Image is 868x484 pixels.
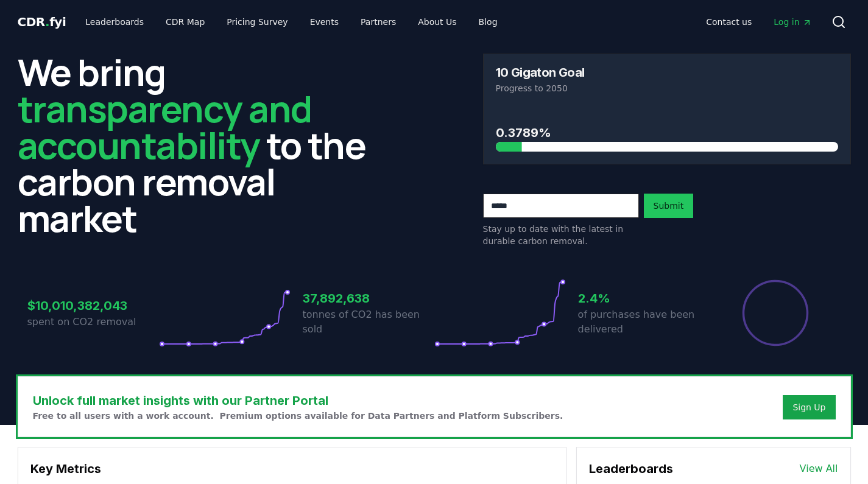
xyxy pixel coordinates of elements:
span: . [45,15,49,29]
p: Progress to 2050 [496,82,838,94]
a: View All [800,461,838,476]
a: Blog [469,11,507,33]
h3: 2.4% [578,289,710,307]
a: CDR Map [156,11,214,33]
p: of purchases have been delivered [578,307,710,337]
h3: 37,892,638 [303,289,434,307]
a: Events [300,11,348,33]
span: transparency and accountability [18,83,312,170]
h2: We bring to the carbon removal market [18,54,386,236]
button: Submit [644,194,694,218]
span: Log in [774,16,811,28]
p: spent on CO2 removal [27,315,159,329]
a: Sign Up [792,401,825,413]
h3: 0.3789% [496,124,838,142]
div: Percentage of sales delivered [741,279,810,347]
h3: Leaderboards [589,460,673,478]
h3: 10 Gigaton Goal [496,66,585,79]
p: Stay up to date with the latest in durable carbon removal. [483,223,639,247]
a: Contact us [696,11,761,33]
h3: Unlock full market insights with our Partner Portal [33,391,563,410]
a: CDR.fyi [18,13,66,30]
h3: $10,010,382,043 [27,296,159,315]
a: About Us [408,11,466,33]
a: Leaderboards [76,11,153,33]
a: Pricing Survey [217,11,297,33]
h3: Key Metrics [30,460,554,478]
span: CDR fyi [18,15,66,29]
p: tonnes of CO2 has been sold [303,307,434,337]
a: Partners [351,11,406,33]
p: Free to all users with a work account. Premium options available for Data Partners and Platform S... [33,410,563,422]
nav: Main [76,11,507,33]
button: Sign Up [783,395,835,419]
nav: Main [696,11,821,33]
a: Log in [764,11,821,33]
